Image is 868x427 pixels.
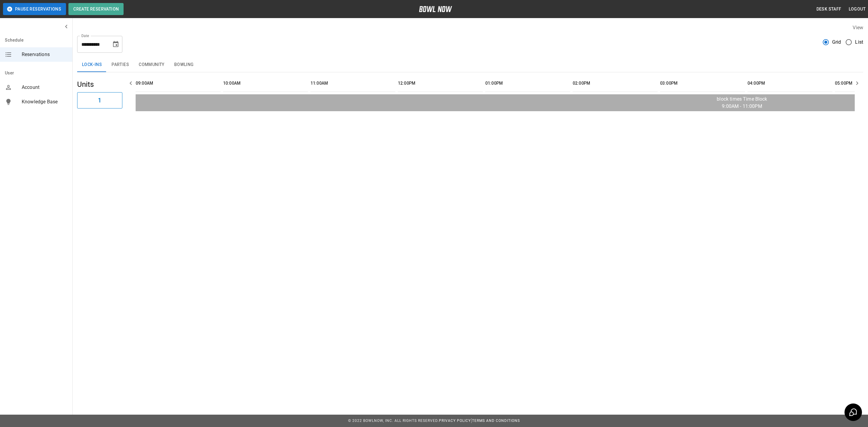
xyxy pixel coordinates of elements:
[223,75,308,92] th: 10:00AM
[398,75,483,92] th: 12:00PM
[439,419,471,423] a: Privacy Policy
[348,419,439,423] span: © 2022 BowlNow, Inc. All Rights Reserved.
[814,4,844,15] button: Desk Staff
[22,51,68,58] span: Reservations
[77,58,863,72] div: inventory tabs
[472,419,520,423] a: Terms and Conditions
[77,80,122,89] h5: Units
[169,58,199,72] button: Bowling
[77,92,122,108] button: 1
[98,96,101,105] h6: 1
[419,6,452,12] img: logo
[3,3,66,15] button: Pause Reservations
[110,38,122,50] button: Choose date, selected date is Sep 12, 2025
[22,84,68,91] span: Account
[136,75,221,92] th: 09:00AM
[22,98,68,105] span: Knowledge Base
[846,4,868,15] button: Logout
[77,58,107,72] button: Lock-ins
[310,75,395,92] th: 11:00AM
[134,58,169,72] button: Community
[853,25,863,30] label: View
[107,58,134,72] button: Parties
[832,39,841,46] span: Grid
[68,3,124,15] button: Create Reservation
[855,39,863,46] span: List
